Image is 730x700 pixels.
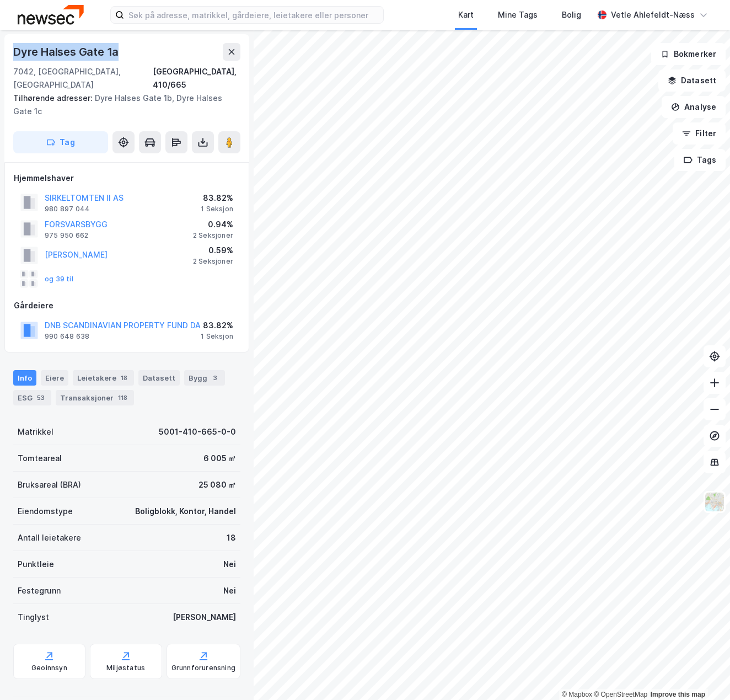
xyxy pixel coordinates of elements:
div: ESG [13,390,51,405]
div: Festegrunn [18,584,61,597]
img: newsec-logo.f6e21ccffca1b3a03d2d.png [18,5,84,24]
div: 83.82% [201,191,233,205]
div: 990 648 638 [45,332,89,341]
div: Hjemmelshaver [14,172,240,185]
div: Grunnforurensning [171,664,235,672]
div: 1 Seksjon [201,205,233,213]
div: Nei [223,584,236,597]
div: 18 [119,372,130,383]
div: 83.82% [201,319,233,332]
div: 3 [210,372,221,383]
div: Geoinnsyn [31,664,67,672]
div: Bolig [562,8,581,22]
div: 980 897 044 [45,205,90,213]
div: Bruksareal (BRA) [18,478,81,491]
div: Nei [223,558,236,571]
div: Dyre Halses Gate 1a [13,43,121,61]
div: 2 Seksjoner [193,257,233,266]
div: 0.94% [193,218,233,231]
div: Matrikkel [18,425,53,439]
div: Datasett [138,370,180,386]
div: 18 [227,531,236,544]
button: Tag [13,131,108,153]
button: Filter [673,122,726,145]
div: Leietakere [73,370,134,386]
div: 0.59% [193,244,233,257]
div: Tinglyst [18,611,49,624]
div: Boligblokk, Kontor, Handel [135,505,236,518]
div: 7042, [GEOGRAPHIC_DATA], [GEOGRAPHIC_DATA] [13,65,153,92]
div: 6 005 ㎡ [203,452,236,465]
iframe: Chat Widget [675,647,730,700]
div: Antall leietakere [18,531,81,544]
div: 25 080 ㎡ [198,478,236,491]
div: [PERSON_NAME] [173,611,236,624]
span: Tilhørende adresser: [13,93,95,103]
button: Bokmerker [651,43,726,65]
div: 5001-410-665-0-0 [159,425,236,439]
div: Tomteareal [18,452,62,465]
div: Miljøstatus [106,664,145,672]
button: Tags [674,149,726,171]
div: Dyre Halses Gate 1b, Dyre Halses Gate 1c [13,92,232,118]
div: Kart [458,8,474,22]
div: Vetle Ahlefeldt-Næss [611,8,695,22]
button: Datasett [658,70,726,92]
div: 975 950 662 [45,231,88,240]
div: Transaksjoner [56,390,134,405]
input: Søk på adresse, matrikkel, gårdeiere, leietakere eller personer [124,7,383,23]
div: Mine Tags [498,8,538,22]
a: Improve this map [651,691,705,698]
img: Z [704,491,725,512]
div: Kontrollprogram for chat [675,647,730,700]
a: OpenStreetMap [594,691,647,698]
div: 118 [116,392,130,403]
div: 53 [35,392,47,403]
div: Eiendomstype [18,505,73,518]
a: Mapbox [562,691,592,698]
div: Info [13,370,36,386]
div: Punktleie [18,558,54,571]
div: 1 Seksjon [201,332,233,341]
div: Gårdeiere [14,299,240,312]
div: Eiere [41,370,68,386]
div: [GEOGRAPHIC_DATA], 410/665 [153,65,240,92]
div: Bygg [184,370,225,386]
div: 2 Seksjoner [193,231,233,240]
button: Analyse [662,96,726,118]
